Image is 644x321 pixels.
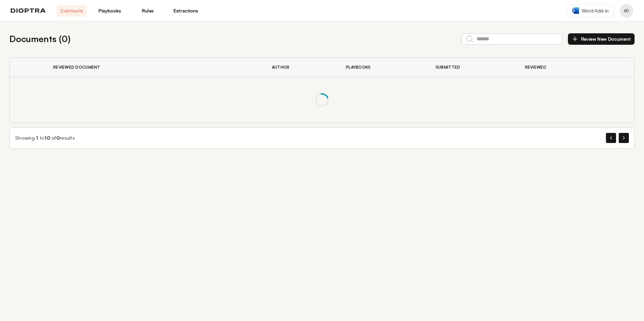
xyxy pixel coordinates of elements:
[427,58,517,77] th: Submitted
[57,5,87,16] a: Contracts
[45,58,264,77] th: Reviewed Document
[44,135,50,141] span: 10
[620,4,633,17] button: Profile menu
[36,135,38,141] span: 1
[95,5,125,16] a: Playbooks
[619,133,629,143] button: Next
[171,5,201,16] a: Extractions
[517,58,599,77] th: Reviewed
[338,58,427,77] th: Playbooks
[567,4,614,17] a: Word Add-in
[606,133,616,143] button: Previous
[264,58,338,77] th: Author
[9,32,70,45] h2: Documents ( 0 )
[15,135,75,141] div: Showing to of results
[568,33,635,45] button: Review New Document
[11,8,46,13] img: logo
[582,7,609,14] span: Word Add-in
[572,7,579,14] img: word
[56,135,60,141] span: 0
[133,5,163,16] a: Rules
[315,93,329,107] span: Loading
